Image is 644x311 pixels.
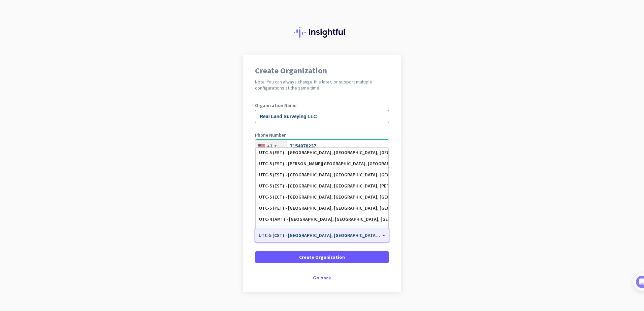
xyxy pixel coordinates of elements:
[259,161,385,167] div: UTC-5 (EST) - [PERSON_NAME][GEOGRAPHIC_DATA], [GEOGRAPHIC_DATA]
[255,221,389,226] label: Organization Time Zone
[267,143,272,149] div: +1
[299,254,345,261] span: Create Organization
[255,103,389,108] label: Organization Name
[255,251,389,263] button: Create Organization
[255,79,389,91] h2: Note: You can always change this later, or support multiple configurations at the same time
[259,216,385,222] div: UTC-4 (AMT) - [GEOGRAPHIC_DATA], [GEOGRAPHIC_DATA], [GEOGRAPHIC_DATA], [GEOGRAPHIC_DATA]
[256,148,388,229] div: Options List
[294,27,350,38] img: Insightful
[255,110,389,123] input: What is the name of your organization?
[255,133,389,137] label: Phone Number
[259,172,385,178] div: UTC-5 (EST) - [GEOGRAPHIC_DATA], [GEOGRAPHIC_DATA], [GEOGRAPHIC_DATA], [GEOGRAPHIC_DATA]
[255,139,389,153] input: 201-555-0123
[255,192,389,197] label: Organization Size (Optional)
[259,150,385,155] div: UTC-5 (EST) - [GEOGRAPHIC_DATA], [GEOGRAPHIC_DATA], [GEOGRAPHIC_DATA][PERSON_NAME], [GEOGRAPHIC_D...
[259,205,385,211] div: UTC-5 (PET) - [GEOGRAPHIC_DATA], [GEOGRAPHIC_DATA], [GEOGRAPHIC_DATA], [GEOGRAPHIC_DATA]
[259,183,385,189] div: UTC-5 (EST) - [GEOGRAPHIC_DATA], [GEOGRAPHIC_DATA], [PERSON_NAME], [PERSON_NAME]
[255,275,389,280] div: Go back
[259,194,385,200] div: UTC-5 (ECT) - [GEOGRAPHIC_DATA], [GEOGRAPHIC_DATA], [GEOGRAPHIC_DATA][PERSON_NAME][GEOGRAPHIC_DATA]
[255,67,389,75] h1: Create Organization
[259,228,385,233] div: UTC-4 (AST) - [GEOGRAPHIC_DATA]
[255,162,304,167] label: Organization language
